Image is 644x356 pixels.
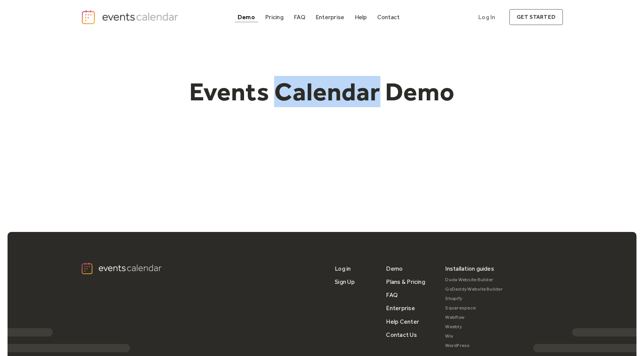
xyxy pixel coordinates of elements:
a: Demo [235,12,258,22]
a: GoDaddy Website Builder [445,285,503,294]
a: Help [352,12,370,22]
a: get started [509,9,563,25]
a: Weebly [445,322,503,332]
div: FAQ [294,15,305,19]
a: Contact [374,12,403,22]
a: Sign Up [335,275,355,288]
a: Pricing [262,12,287,22]
a: Enterprise [386,301,415,315]
a: Log in [335,262,351,275]
a: Demo [386,262,403,275]
div: Demo [238,15,255,19]
a: WordPress [445,341,503,350]
a: FAQ [386,288,398,301]
a: Duda Website Builder [445,275,503,285]
a: Log In [471,9,503,25]
h1: Events Calendar Demo [177,76,467,107]
a: Plans & Pricing [386,275,425,288]
div: Help [355,15,367,19]
a: Shopify [445,294,503,303]
a: Squarespace [445,303,503,313]
a: Webflow [445,313,503,322]
a: Enterprise [313,12,347,22]
div: Enterprise [316,15,344,19]
div: Pricing [265,15,284,19]
a: Wix [445,332,503,341]
a: home [81,9,180,25]
a: Contact Us [386,328,417,341]
a: Help Center [386,315,419,328]
div: Contact [377,15,400,19]
a: FAQ [291,12,308,22]
div: Installation guides [445,262,494,275]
